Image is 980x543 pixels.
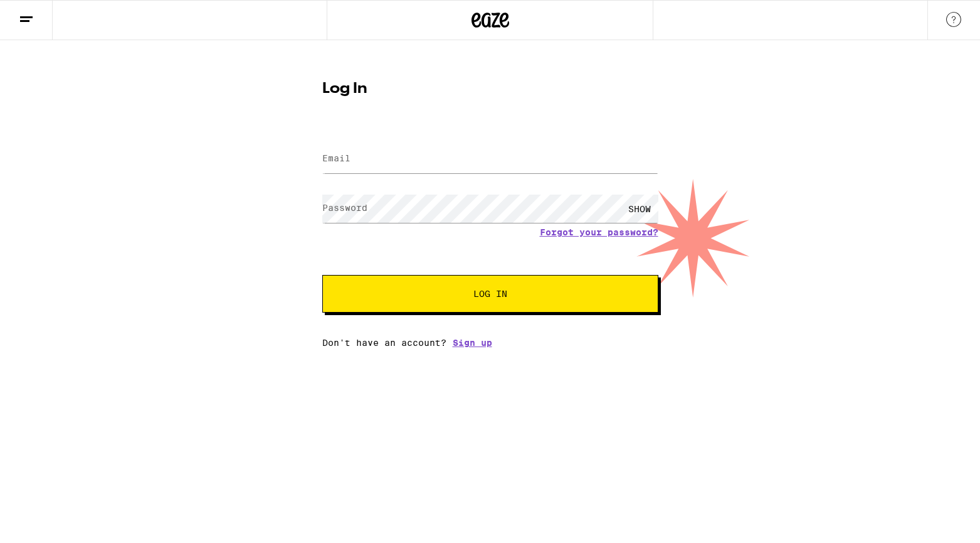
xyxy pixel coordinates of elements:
a: Sign up [453,338,492,348]
a: Forgot your password? [540,227,658,237]
label: Password [322,203,367,213]
h1: Log In [322,82,658,97]
div: Don't have an account? [322,338,658,348]
input: Email [322,145,658,173]
div: SHOW [621,195,658,223]
label: Email [322,153,350,163]
span: Log In [473,289,507,298]
button: Log In [322,275,658,313]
